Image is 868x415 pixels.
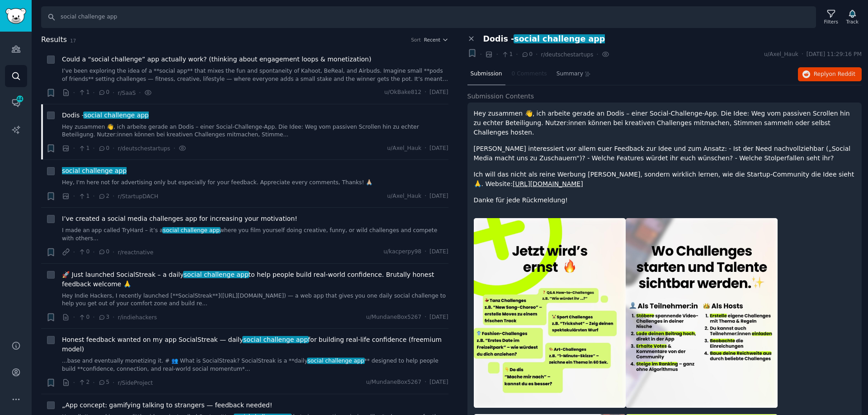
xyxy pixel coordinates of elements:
a: Honest feedback wanted on my app SocialStreak — dailysocial challenge appfor building real-life c... [62,335,448,354]
span: · [113,312,114,322]
a: I’ve created a social media challenges app for increasing your motivation! [62,214,297,224]
span: · [93,88,94,98]
span: [DATE] [429,313,448,322]
span: 1 [78,89,90,97]
a: [URL][DOMAIN_NAME] [513,180,583,187]
span: · [425,192,426,201]
span: 3 [98,313,109,322]
span: 0 [521,51,533,59]
div: Track [846,19,859,25]
div: Filters [824,19,838,25]
span: · [425,89,426,97]
span: social challenge app [183,271,250,278]
span: · [73,144,75,153]
p: Ich will das nicht als reine Werbung [PERSON_NAME], sondern wirklich lernen, wie die Startup-Comm... [474,170,856,189]
span: 0 [78,248,90,256]
span: social challenge app [61,167,127,174]
span: Submission [471,70,502,78]
span: 🚀 Just launched SocialStreak – a daily to help people build real-world confidence. Brutally hones... [62,270,448,289]
span: · [73,88,75,98]
button: Track [843,8,862,27]
span: · [139,88,141,98]
span: social challenge app [162,227,221,233]
a: social challenge app [62,166,127,176]
a: Dodis -social challenge app [62,111,149,120]
span: · [93,191,94,201]
span: · [93,144,94,153]
span: · [73,312,75,322]
span: u/Axel_Hauk [387,192,421,201]
span: [DATE] [429,145,448,153]
span: · [113,378,114,387]
a: I made an app called TryHard – it’s asocial challenge appwhere you film yourself doing creative, ... [62,227,448,242]
span: on Reddit [829,71,855,77]
p: [PERSON_NAME] interessiert vor allem euer Feedback zur Idee und zum Ansatz: - Ist der Need nachvo... [474,144,856,163]
span: u/Axel_Hauk [387,145,421,153]
span: Reply [814,70,855,79]
span: · [596,50,598,59]
span: 5 [98,378,109,387]
input: Search Keyword [41,6,816,28]
span: [DATE] [429,192,448,201]
span: 2 [98,192,109,201]
span: 44 [16,96,24,102]
span: · [802,51,803,59]
img: Dodis - Social Challenge App [474,218,626,408]
span: [DATE] [429,378,448,387]
span: 0 [78,313,90,322]
span: r/SaaS [118,90,136,96]
span: social challenge app [242,336,309,343]
span: · [113,88,114,98]
span: · [536,50,538,59]
span: Dodis - [483,34,605,44]
span: · [425,145,426,153]
a: „App concept: gamifying talking to strangers — feedback needed! [62,401,272,410]
span: r/reactnative [118,249,153,256]
span: Honest feedback wanted on my app SocialStreak — daily for building real-life confidence (freemium... [62,335,448,354]
span: 2 [78,378,90,387]
a: 44 [5,92,27,114]
span: · [93,247,94,257]
span: [DATE] [429,89,448,97]
a: Hey, I'm here not for advertising only but especially for your feedback. Appreciate every comment... [62,179,448,187]
span: · [73,191,75,201]
a: Hey Indie Hackers, I recently launched [**SocialStreak**]([URL][DOMAIN_NAME]) — a web app that gi... [62,292,448,308]
a: 🚀 Just launched SocialStreak – a dailysocial challenge appto help people build real-world confide... [62,270,448,289]
span: Summary [557,70,583,78]
span: u/kacperpy98 [383,248,421,256]
a: ...base and eventually monetizing it. # 👥 What is SocialStreak? SocialStreak is a **dailysocial c... [62,357,448,373]
span: · [93,312,94,322]
span: · [113,144,114,153]
a: Replyon Reddit [798,67,862,82]
span: · [425,378,426,387]
span: · [73,247,75,257]
span: 0 [98,145,109,153]
span: r/deutschestartups [118,145,170,152]
span: social challenge app [514,34,606,43]
span: Results [41,34,67,46]
a: Hey zusammen 👋, ich arbeite gerade an Dodis – einer Social-Challenge-App. Die Idee: Weg vom passi... [62,123,448,139]
span: · [425,313,426,322]
span: 0 [98,89,109,97]
span: Dodis - [62,111,149,120]
span: · [73,378,75,387]
span: · [480,50,482,59]
span: Recent [424,37,440,43]
span: u/Axel_Hauk [764,51,798,59]
a: I’ve been exploring the idea of a **social app** that mixes the fun and spontaneity of Kahoot, Be... [62,67,448,83]
span: · [496,50,498,59]
span: [DATE] [429,248,448,256]
span: · [516,50,518,59]
span: u/OkBake812 [384,89,421,97]
img: Dodis - Social Challenge App [626,218,778,408]
span: u/MundaneBox5267 [366,378,422,387]
span: · [113,247,114,257]
span: · [93,378,94,387]
span: 0 [98,248,109,256]
span: · [113,191,114,201]
p: Danke für jede Rückmeldung! [474,196,856,205]
span: 1 [78,145,90,153]
span: 1 [78,192,90,201]
span: [DATE] 11:29:16 PM [807,51,862,59]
